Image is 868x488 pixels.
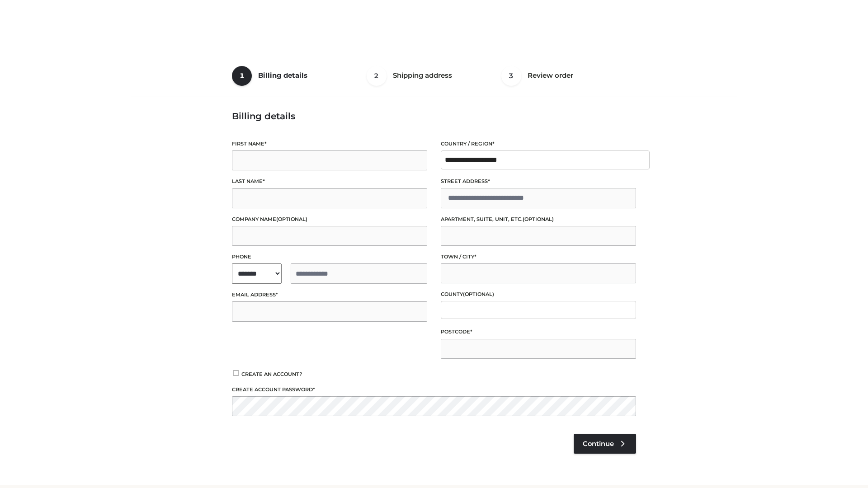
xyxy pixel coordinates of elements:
a: Continue [574,434,636,454]
span: (optional) [276,216,307,222]
span: Shipping address [393,71,452,80]
span: (optional) [523,216,554,222]
label: Town / City [441,253,636,261]
label: Phone [232,253,427,261]
label: Company name [232,215,427,224]
label: Apartment, suite, unit, etc. [441,215,636,224]
span: Create an account? [241,371,302,377]
span: 1 [232,66,252,86]
span: Billing details [258,71,307,80]
span: Review order [528,71,573,80]
label: Create account password [232,385,636,394]
input: Create an account? [232,370,240,376]
span: 2 [367,66,387,86]
label: Street address [441,177,636,186]
label: Last name [232,177,427,186]
label: County [441,290,636,299]
h3: Billing details [232,111,636,122]
span: Continue [583,440,614,448]
span: 3 [501,66,521,86]
label: Postcode [441,328,636,336]
label: First name [232,140,427,148]
label: Country / Region [441,140,636,148]
span: (optional) [463,291,494,297]
label: Email address [232,291,427,299]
